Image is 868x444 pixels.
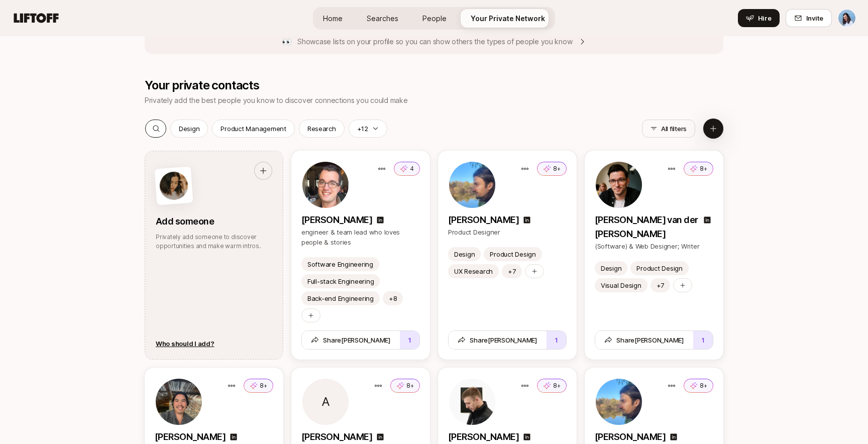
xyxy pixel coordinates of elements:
[349,120,387,138] button: +12
[323,13,343,24] span: Home
[700,381,707,390] p: 8+
[642,120,695,138] button: All filters
[448,227,567,237] p: Product Designer
[553,381,561,390] p: 8+
[838,9,856,27] button: Dan Tase
[315,9,351,28] a: Home
[301,430,372,444] p: [PERSON_NAME]
[454,249,475,259] p: Design
[221,124,286,134] p: Product Management
[657,280,664,290] p: +7
[301,213,372,227] p: [PERSON_NAME]
[400,331,419,349] button: 1
[244,379,273,393] button: 8+
[260,381,267,390] p: 8+
[448,213,519,227] p: [PERSON_NAME]
[596,162,642,208] img: 4b0ae8c5_185f_42c2_8215_be001b66415a.jpg
[367,13,398,24] span: Searches
[547,331,566,349] button: 1
[684,379,713,393] button: 8+
[357,124,368,134] p: +12
[282,35,292,48] p: 👀
[145,78,407,92] p: Your private contacts
[307,124,336,134] p: Research
[449,162,495,208] img: 6a30bde6_9a81_45da_a8b3_f75bcd065425.jpg
[595,430,666,444] p: [PERSON_NAME]
[684,162,713,176] button: 8+
[553,164,561,173] p: 8+
[490,249,535,259] p: Product Design
[410,164,414,173] p: 4
[786,9,832,27] button: Invite
[596,379,642,425] img: 6a30bde6_9a81_45da_a8b3_f75bcd065425.jpg
[449,331,547,349] button: Share[PERSON_NAME]
[311,335,390,345] span: Share [PERSON_NAME]
[471,13,545,24] span: Your Private Network
[806,13,823,23] span: Invite
[302,162,349,208] img: c551205c_2ef0_4c80_93eb_6f7da1791649.jpg
[601,263,621,273] p: Design
[307,293,374,303] p: Back-end Engineering
[448,430,519,444] p: [PERSON_NAME]
[156,379,202,425] img: 8994a476_064a_42ab_81d5_5ef98a6ab92d.jpg
[604,335,684,345] span: Share [PERSON_NAME]
[301,227,420,247] p: engineer & team lead who loves people & stories
[454,266,493,276] p: UX Research
[595,241,713,251] p: (Software) & Web Designer; Writer
[636,263,682,273] p: Product Design
[321,396,330,408] p: A
[463,9,553,28] a: Your Private Network
[155,430,226,444] p: [PERSON_NAME]
[389,293,397,303] p: +8
[458,335,537,345] span: Share [PERSON_NAME]
[449,379,495,425] img: b678d3b5_0214_4539_8c86_a8bc6885da36.jpg
[156,214,272,229] p: Add someone
[738,9,780,27] button: Hire
[406,381,414,390] p: 8+
[302,331,400,349] button: Share[PERSON_NAME]
[595,331,693,349] button: Share[PERSON_NAME]
[585,151,723,360] a: 8+[PERSON_NAME] van der [PERSON_NAME](Software) & Web Designer; WriterDesignProduct DesignVisual ...
[156,233,272,251] p: Privately add someone to discover opportunities and make warm intros.
[156,339,214,349] div: Who should I add?
[414,9,455,28] a: People
[508,266,515,276] p: +7
[145,94,407,106] p: Privately add the best people you know to discover connections you could make
[159,171,189,201] img: woman-with-black-hair.jpg
[422,13,447,24] span: People
[179,124,199,134] p: Design
[307,276,374,286] p: Full-stack Engineering
[537,379,567,393] button: 8+
[700,164,707,173] p: 8+
[537,162,567,176] button: 8+
[838,10,855,27] img: Dan Tase
[601,280,641,290] p: Visual Design
[758,13,772,23] span: Hire
[693,331,713,349] button: 1
[390,379,420,393] button: 8+
[307,259,373,269] p: Software Engineering
[394,162,420,176] button: 4
[297,36,572,48] p: Showcase lists on your profile so you can show others the types of people you know
[595,213,699,241] p: [PERSON_NAME] van der [PERSON_NAME]
[291,151,430,360] a: 4[PERSON_NAME]engineer & team lead who loves people & storiesSoftware EngineeringFull-stack Engin...
[359,9,406,28] a: Searches
[438,151,577,360] a: 8+[PERSON_NAME]Product DesignerDesignProduct DesignUX Research+7Share[PERSON_NAME]1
